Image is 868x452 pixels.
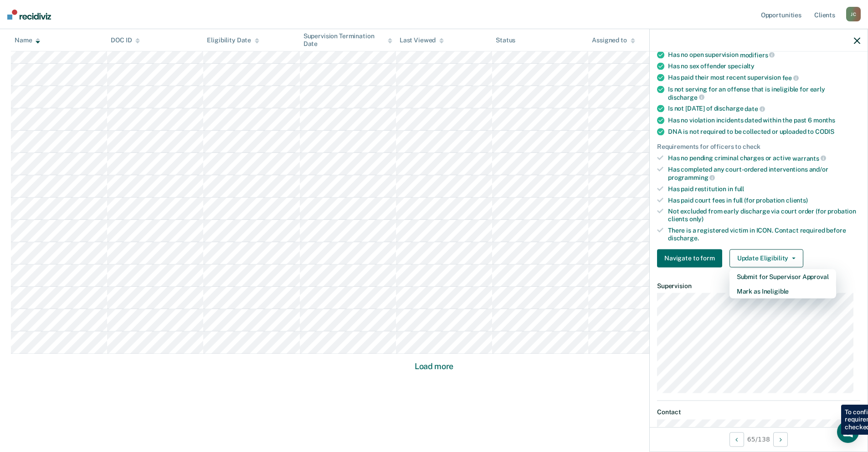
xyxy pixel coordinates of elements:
span: CODIS [815,128,834,135]
div: Has paid their most recent supervision [668,74,860,82]
button: Mark as Ineligible [729,284,836,298]
div: Last Viewed [400,36,444,44]
span: warrants [792,154,826,162]
div: Open Intercom Messenger [837,421,859,443]
div: Status [496,36,515,44]
div: Is not serving for an offense that is ineligible for early [668,86,860,101]
div: Name [15,36,40,44]
dt: Supervision [657,282,860,289]
button: Submit for Supervisor Approval [729,269,836,284]
div: Not excluded from early discharge via court order (for probation clients [668,208,860,223]
div: Has no open supervision [668,51,860,59]
span: date [745,105,765,112]
button: Next Opportunity [773,432,788,447]
span: modifiers [740,51,775,58]
div: DOC ID [111,36,140,44]
img: Recidiviz [7,10,51,20]
span: clients) [786,196,808,203]
div: Has completed any court-ordered interventions and/or [668,166,860,181]
a: Navigate to form link [657,249,726,267]
span: discharge [668,93,704,101]
div: DNA is not required to be collected or uploaded to [668,128,860,136]
div: J C [846,7,861,21]
div: Eligibility Date [207,36,259,44]
span: programming [668,174,715,181]
span: specialty [728,62,755,70]
div: Is not [DATE] of discharge [668,105,860,113]
span: full [734,185,744,192]
span: fee [782,74,799,81]
div: Has no pending criminal charges or active [668,154,860,162]
div: Supervision Termination Date [303,32,392,48]
button: Update Eligibility [729,249,803,267]
div: 65 / 138 [650,427,868,451]
div: Has paid court fees in full (for probation [668,196,860,204]
dt: Contact [657,408,860,416]
div: Has no violation incidents dated within the past 6 [668,117,860,124]
div: Has paid restitution in [668,185,860,193]
button: Navigate to form [657,249,722,267]
div: Assigned to [592,36,635,44]
span: only) [689,215,704,223]
span: discharge. [668,234,699,241]
button: Load more [412,361,456,372]
button: Previous Opportunity [729,432,744,447]
div: Requirements for officers to check [657,143,860,151]
span: months [813,117,835,124]
div: Has no sex offender [668,62,860,70]
div: There is a registered victim in ICON. Contact required before [668,227,860,242]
